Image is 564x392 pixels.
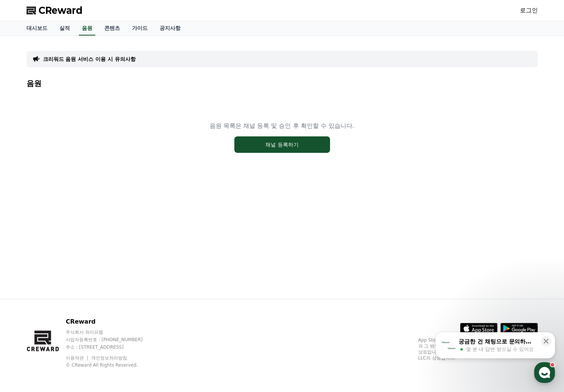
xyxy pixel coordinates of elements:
[79,21,95,36] a: 음원
[66,362,157,368] p: © CReward All Rights Reserved.
[418,337,538,361] p: App Store, iCloud, iCloud Drive 및 iTunes Store는 미국과 그 밖의 나라 및 지역에서 등록된 Apple Inc.의 서비스 상표입니다. Goo...
[66,337,157,343] p: 사업자등록번호 : [PHONE_NUMBER]
[27,4,83,16] a: CReward
[66,344,157,350] p: 주소 : [STREET_ADDRESS]
[66,329,157,335] p: 주식회사 와이피랩
[21,21,53,36] a: 대시보드
[154,21,187,36] a: 공지사항
[126,21,154,36] a: 가이드
[27,79,538,87] h4: 음원
[53,21,76,36] a: 실적
[66,355,89,361] a: 이용약관
[98,21,126,36] a: 콘텐츠
[91,355,127,361] a: 개인정보처리방침
[520,6,538,15] a: 로그인
[66,317,157,326] p: CReward
[43,55,136,63] a: 크리워드 음원 서비스 이용 시 유의사항
[234,136,330,153] button: 채널 등록하기
[38,4,83,16] span: CReward
[210,121,354,130] p: 음원 목록은 채널 등록 및 승인 후 확인할 수 있습니다.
